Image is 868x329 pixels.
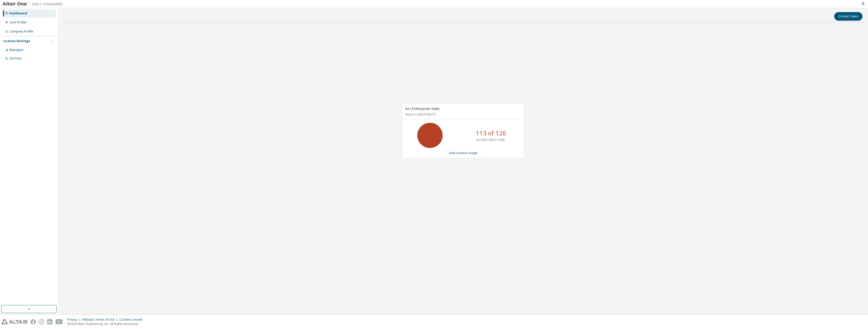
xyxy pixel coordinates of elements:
[9,48,23,52] div: Managed
[3,2,66,7] img: Altair One
[3,39,30,43] div: License Settings
[9,56,22,61] div: On Prem
[476,129,506,137] p: 113 of 120
[405,112,520,116] p: Expires on [DATE] UTC
[47,319,52,324] img: linkedin.svg
[119,318,145,322] div: Cookie Consent
[405,106,440,111] span: AU Enterprise Suite
[82,318,119,322] div: Website Terms of Use
[31,319,36,324] img: facebook.svg
[9,20,26,24] div: User Profile
[834,12,862,21] button: Contact Sales
[2,319,28,324] img: altair_logo.svg
[449,151,477,155] a: View License Usage
[477,138,505,142] p: ALTAIR UNITS USED
[39,319,44,324] img: instagram.svg
[9,11,27,15] div: Dashboard
[56,319,63,324] img: youtube.svg
[9,29,33,34] div: Company Profile
[67,318,82,322] div: Privacy
[67,322,145,326] p: © 2025 Altair Engineering, Inc. All Rights Reserved.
